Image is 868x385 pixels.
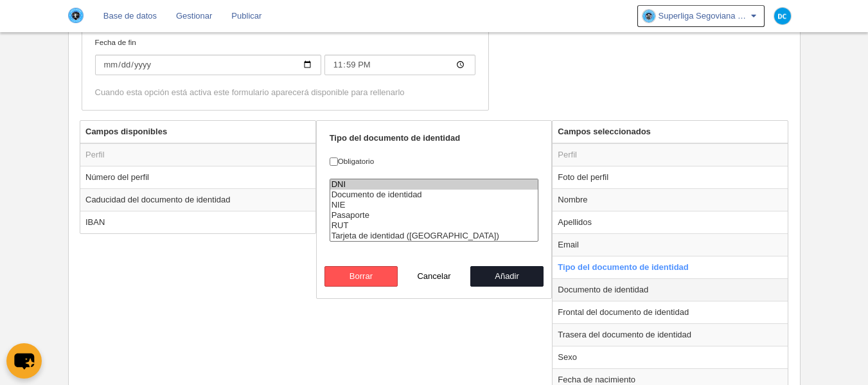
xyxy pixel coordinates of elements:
[774,8,791,24] img: c2l6ZT0zMHgzMCZmcz05JnRleHQ9REMmYmc9MDM5YmU1.png
[553,143,788,166] td: Perfil
[6,343,42,379] button: chat-button
[80,211,315,233] td: IBAN
[95,87,475,98] div: Cuando esta opción está activa este formulario aparecerá disponible para rellenarlo
[553,121,788,143] th: Campos seleccionados
[330,179,538,190] option: DNI
[553,323,788,346] td: Trasera del documento de identidad
[68,8,84,23] img: Superliga Segoviana Por Mil Razones
[80,143,315,166] td: Perfil
[80,166,315,188] td: Número del perfil
[637,5,765,27] a: Superliga Segoviana Por Mil Razones
[330,157,338,166] input: Obligatorio
[642,10,655,22] img: OavcNxVbaZnD.30x30.jpg
[553,346,788,368] td: Sexo
[324,55,475,75] input: Fecha de fin
[330,133,460,143] strong: Tipo del documento de identidad
[553,278,788,301] td: Documento de identidad
[80,121,315,143] th: Campos disponibles
[398,266,471,287] button: Cancelar
[330,200,538,210] option: NIE
[553,188,788,211] td: Nombre
[330,210,538,220] option: Pasaporte
[80,188,315,211] td: Caducidad del documento de identidad
[330,156,539,167] label: Obligatorio
[553,211,788,233] td: Apellidos
[95,37,475,75] label: Fecha de fin
[95,55,321,75] input: Fecha de fin
[553,233,788,256] td: Email
[470,266,544,287] button: Añadir
[330,190,538,200] option: Documento de identidad
[553,166,788,188] td: Foto del perfil
[659,10,748,22] span: Superliga Segoviana Por Mil Razones
[553,301,788,323] td: Frontal del documento de identidad
[553,256,788,278] td: Tipo del documento de identidad
[324,266,398,287] button: Borrar
[330,220,538,231] option: RUT
[330,231,538,241] option: Tarjeta de identidad (Suiza)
